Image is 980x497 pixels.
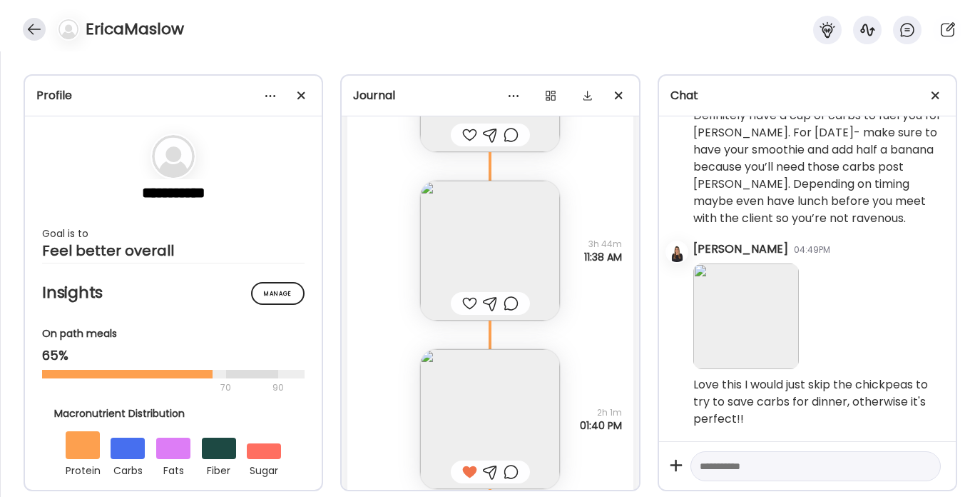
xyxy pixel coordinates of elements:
[42,282,305,303] h2: Insights
[251,282,305,305] div: Manage
[580,419,622,432] span: 01:40 PM
[693,376,944,428] div: Love this I would just skip the chickpeas to try to save carbs for dinner, otherwise it's perfect!!
[54,406,292,421] div: Macronutrient Distribution
[420,349,560,489] img: images%2FDX5FV1kV85S6nzT6xewNQuLsvz72%2FPVYnDq8TKgx9UsfLcamP%2FNZZVKC3q9tn5x8dm2IDN_240
[693,90,944,227] div: For tonight, what’s the dinner plan? Definitely have a cup of carbs to fuel you for [PERSON_NAME]...
[420,181,560,321] img: images%2FDX5FV1kV85S6nzT6xewNQuLsvz72%2Fh7U2lGnknppj9w4uot9Z%2FlwMWhPfb5qefU4nfc4x4_240
[247,459,281,479] div: sugar
[667,242,687,262] img: avatars%2Fkjfl9jNWPhc7eEuw3FeZ2kxtUMH3
[580,406,622,419] span: 2h 1m
[693,241,788,258] div: [PERSON_NAME]
[58,19,78,39] img: bg-avatar-default.svg
[42,242,305,259] div: Feel better overall
[156,459,190,479] div: fats
[86,18,184,41] h4: EricaMaslow
[42,379,268,396] div: 70
[693,263,799,369] img: images%2FDX5FV1kV85S6nzT6xewNQuLsvz72%2FPVYnDq8TKgx9UsfLcamP%2FNZZVKC3q9tn5x8dm2IDN_240
[353,87,627,104] div: Journal
[42,326,305,341] div: On path meals
[111,459,145,479] div: carbs
[42,347,305,364] div: 65%
[152,135,195,178] img: bg-avatar-default.svg
[36,87,310,104] div: Profile
[66,459,100,479] div: protein
[584,238,622,251] span: 3h 44m
[670,87,944,104] div: Chat
[202,459,236,479] div: fiber
[271,379,285,396] div: 90
[794,244,830,256] div: 04:49PM
[584,251,622,263] span: 11:38 AM
[42,225,305,242] div: Goal is to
